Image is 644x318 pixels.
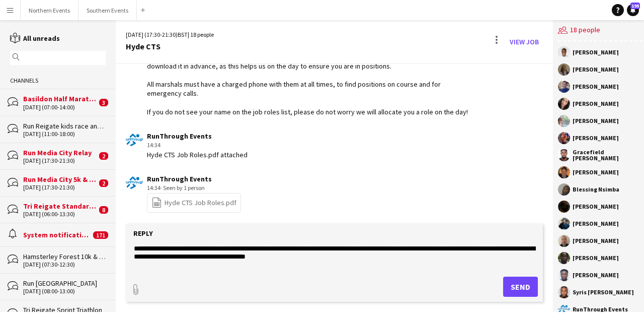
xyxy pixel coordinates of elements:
[178,31,188,38] span: BST
[23,148,97,157] div: Run Media City Relay
[147,132,248,141] div: RunThrough Events
[23,121,106,131] div: Run Reigate kids race and Derig
[147,141,248,150] div: 14:34
[573,149,643,161] div: Gracefield [PERSON_NAME]
[573,289,634,295] div: Syris [PERSON_NAME]
[23,305,106,314] div: Tri Reigate Sprint Triathlon
[21,1,78,20] button: Northern Events
[573,272,619,278] div: [PERSON_NAME]
[630,3,640,9] span: 195
[573,221,619,227] div: [PERSON_NAME]
[573,169,619,175] div: [PERSON_NAME]
[573,84,619,90] div: [PERSON_NAME]
[23,288,106,295] div: [DATE] (08:00-13:00)
[573,118,619,124] div: [PERSON_NAME]
[99,206,108,214] span: 8
[23,157,97,164] div: [DATE] (17:30-21:30)
[126,42,214,51] div: Hyde CTS
[78,1,137,20] button: Southern Events
[573,238,619,244] div: [PERSON_NAME]
[23,131,106,138] div: [DATE] (11:00-18:00)
[147,174,241,183] div: RunThrough Events
[558,20,643,41] div: 18 people
[23,279,106,288] div: Run [GEOGRAPHIC_DATA]
[573,135,619,141] div: [PERSON_NAME]
[99,179,108,187] span: 2
[573,67,619,73] div: [PERSON_NAME]
[573,101,619,107] div: [PERSON_NAME]
[147,183,241,193] div: 14:34
[573,306,628,312] div: RunThrough Events
[23,230,91,239] div: System notifications
[23,175,97,184] div: Run Media City 5k & 10k
[160,184,205,192] span: · Seen by 1 person
[147,150,248,159] div: Hyde CTS Job Roles.pdf attached
[23,104,97,111] div: [DATE] (07:00-14:00)
[573,186,619,193] div: Blessing Nsimba
[23,184,97,191] div: [DATE] (17:30-21:30)
[573,255,619,261] div: [PERSON_NAME]
[23,202,97,211] div: Tri Reigate Standard Triathlon
[99,99,108,106] span: 3
[23,252,106,261] div: Hamsterley Forest 10k & Half Marathon
[627,4,639,16] a: 195
[126,30,214,39] div: [DATE] (17:30-21:30) | 18 people
[99,152,108,160] span: 2
[151,197,236,209] a: Hyde CTS Job Roles.pdf
[506,34,543,50] a: View Job
[23,94,97,103] div: Basildon Half Marathon & Juniors
[93,231,108,239] span: 171
[503,277,538,297] button: Send
[573,49,619,55] div: [PERSON_NAME]
[133,229,153,238] label: Reply
[10,34,60,43] a: All unreads
[573,204,619,210] div: [PERSON_NAME]
[23,211,97,218] div: [DATE] (06:00-13:30)
[23,261,106,268] div: [DATE] (07:30-12:30)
